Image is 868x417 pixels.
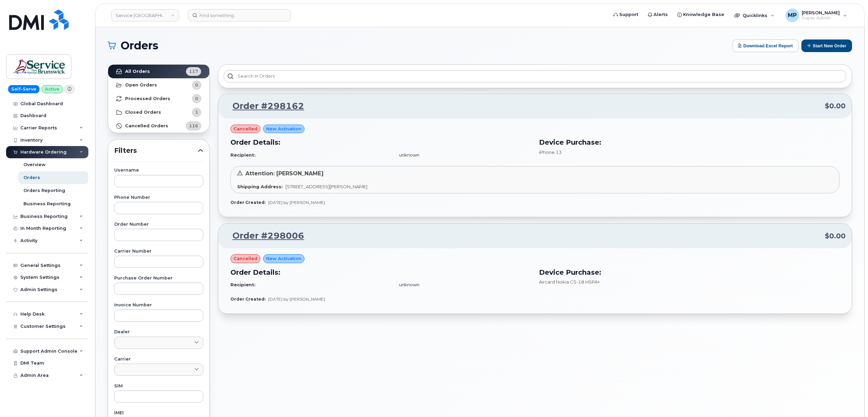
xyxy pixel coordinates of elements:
[195,95,198,102] span: 0
[539,279,600,285] span: Aircard Nokia CS-18 HSPA+
[108,92,209,106] a: Processed Orders0
[237,184,283,189] strong: Shipping Address:
[224,230,304,242] a: Order #298006
[114,303,203,307] label: Invoice Number
[114,249,203,254] label: Carrier Number
[125,110,161,115] strong: Closed Orders
[393,149,531,161] td: unknown
[125,96,170,101] strong: Processed Orders
[233,255,257,262] span: cancelled
[189,123,198,129] span: 116
[108,78,209,92] a: Open Orders0
[825,231,846,241] span: $0.00
[125,69,150,74] strong: All Orders
[230,200,265,205] strong: Order Created:
[285,184,367,189] span: [STREET_ADDRESS][PERSON_NAME]
[266,255,301,262] span: New Activation
[230,296,265,302] strong: Order Created:
[539,267,839,277] h3: Device Purchase:
[233,126,257,132] span: cancelled
[230,152,256,158] strong: Recipient:
[114,384,203,388] label: SIM
[393,279,531,291] td: unknown
[108,65,209,78] a: All Orders117
[114,168,203,173] label: Username
[114,276,203,280] label: Purchase Order Number
[108,119,209,133] a: Cancelled Orders116
[114,195,203,200] label: Phone Number
[801,39,852,52] button: Start New Order
[125,82,157,88] strong: Open Orders
[114,222,203,227] label: Order Number
[230,267,531,277] h3: Order Details:
[245,170,324,177] span: Attention: [PERSON_NAME]
[125,123,168,129] strong: Cancelled Orders
[114,411,203,415] label: IMEI
[114,146,198,156] span: Filters
[224,100,304,112] a: Order #298162
[268,296,325,302] span: [DATE] by [PERSON_NAME]
[114,330,203,334] label: Dealer
[114,357,203,362] label: Carrier
[195,109,198,115] span: 1
[121,41,158,51] span: Orders
[195,82,198,88] span: 0
[268,200,325,205] span: [DATE] by [PERSON_NAME]
[825,101,846,111] span: $0.00
[266,126,301,132] span: New Activation
[189,68,198,75] span: 117
[539,149,562,155] span: iPhone 13
[108,106,209,119] a: Closed Orders1
[230,282,256,287] strong: Recipient:
[224,70,846,82] input: Search in orders
[732,39,799,52] button: Download Excel Report
[230,137,531,147] h3: Order Details:
[539,137,839,147] h3: Device Purchase:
